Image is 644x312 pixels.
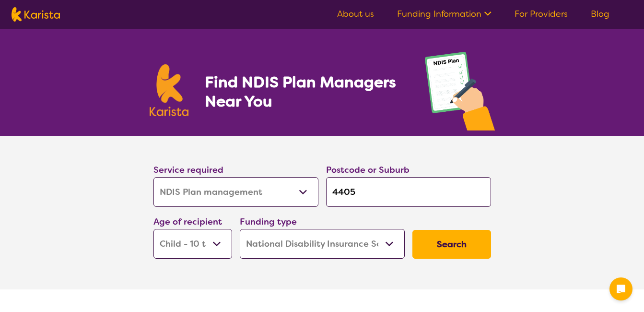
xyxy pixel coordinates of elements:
a: Funding Information [397,8,492,20]
label: Funding type [240,216,297,228]
img: Karista logo [150,64,189,116]
button: Search [412,230,491,259]
img: plan-management [425,52,495,136]
label: Postcode or Suburb [326,164,410,176]
a: Blog [591,8,609,20]
input: Type [326,177,491,207]
a: For Providers [515,8,568,20]
h1: Find NDIS Plan Managers Near You [205,72,405,111]
img: Karista logo [12,7,60,22]
a: About us [337,8,374,20]
label: Service required [153,164,223,176]
label: Age of recipient [153,216,222,228]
